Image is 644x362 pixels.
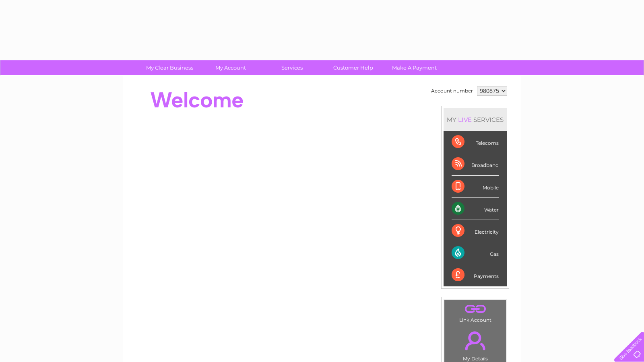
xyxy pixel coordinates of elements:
td: Account number [429,84,475,98]
a: . [446,327,504,355]
div: Broadband [452,153,499,175]
div: Telecoms [452,131,499,153]
div: LIVE [456,116,473,123]
a: Customer Help [320,60,386,75]
div: Water [452,198,499,220]
div: Gas [452,242,499,264]
div: MY SERVICES [444,108,507,131]
div: Mobile [452,176,499,198]
a: Make A Payment [381,60,448,75]
a: . [446,302,504,316]
a: My Clear Business [136,60,203,75]
td: Link Account [444,300,506,325]
div: Payments [452,264,499,286]
a: Services [259,60,325,75]
a: My Account [198,60,264,75]
div: Electricity [452,220,499,242]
